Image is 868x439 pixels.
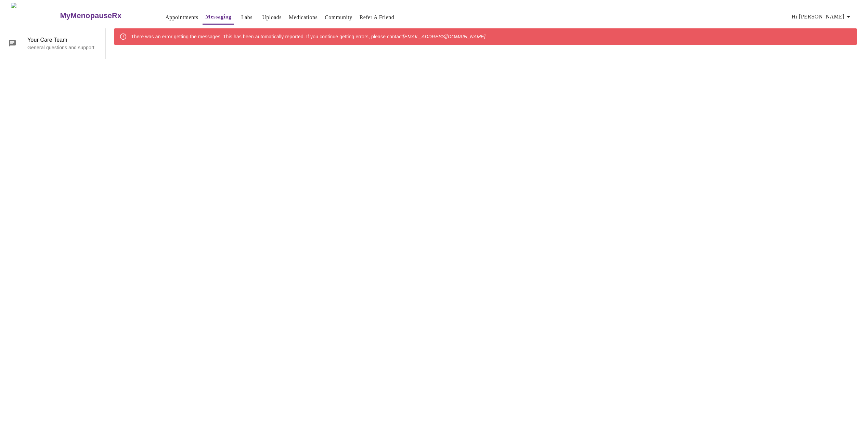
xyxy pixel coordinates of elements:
a: Labs [241,13,252,22]
a: Messaging [205,12,231,22]
span: Hi [PERSON_NAME] [792,12,853,22]
button: Labs [236,11,258,24]
a: Appointments [165,13,198,22]
button: Community [322,11,355,24]
button: Refer a Friend [357,11,397,24]
em: [EMAIL_ADDRESS][DOMAIN_NAME] [403,34,485,39]
button: Hi [PERSON_NAME] [789,10,855,24]
p: General questions and support [27,44,100,51]
button: Messaging [203,10,234,25]
a: Uploads [262,13,282,22]
a: MyMenopauseRx [59,4,149,28]
div: Your Care TeamGeneral questions and support [3,31,105,56]
a: Refer a Friend [360,13,394,22]
img: MyMenopauseRx Logo [11,3,59,28]
button: Uploads [259,11,284,24]
span: Your Care Team [27,36,100,44]
a: Medications [289,13,318,22]
button: Medications [286,11,320,24]
a: Community [325,13,352,22]
button: Appointments [163,11,201,24]
div: There was an error getting the messages. This has been automatically reported. If you continue ge... [131,30,485,43]
h3: MyMenopauseRx [60,11,121,20]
